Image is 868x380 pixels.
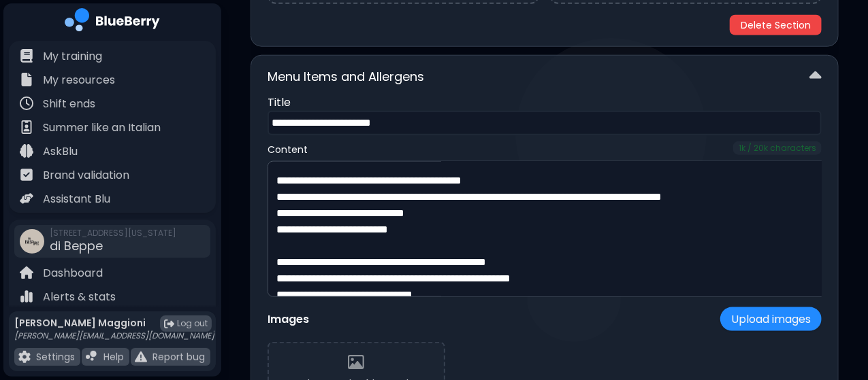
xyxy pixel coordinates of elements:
[733,141,822,155] div: 1 k / 20k characters
[730,15,822,35] button: Delete Section
[86,351,98,363] img: file icon
[177,318,208,329] span: Log out
[43,120,161,136] p: Summer like an Italian
[268,311,309,328] p: Images
[809,67,822,86] img: down chevron
[103,351,124,363] p: Help
[152,351,205,363] p: Report bug
[50,228,176,239] span: [STREET_ADDRESS][US_STATE]
[348,354,364,370] img: No images
[164,319,174,329] img: logout
[43,191,110,207] p: Assistant Blu
[43,265,103,281] p: Dashboard
[43,289,116,305] p: Alerts & stats
[43,167,129,184] p: Brand validation
[36,351,75,363] p: Settings
[14,330,214,341] p: [PERSON_NAME][EMAIL_ADDRESS][DOMAIN_NAME]
[18,351,31,363] img: file icon
[14,317,214,329] p: [PERSON_NAME] Maggioni
[20,97,33,110] img: file icon
[268,67,424,86] p: Menu Items and Allergens
[20,192,33,205] img: file icon
[43,48,102,65] p: My training
[20,266,33,279] img: file icon
[65,8,160,36] img: company logo
[43,143,78,160] p: AskBlu
[20,73,33,86] img: file icon
[20,120,33,134] img: file icon
[43,96,95,112] p: Shift ends
[268,143,308,156] label: Content
[20,229,44,254] img: company thumbnail
[268,94,822,111] p: Title
[720,307,822,331] button: Upload images
[20,168,33,182] img: file icon
[20,290,33,303] img: file icon
[50,237,103,254] span: di Beppe
[20,144,33,158] img: file icon
[20,49,33,63] img: file icon
[43,72,115,88] p: My resources
[135,351,147,363] img: file icon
